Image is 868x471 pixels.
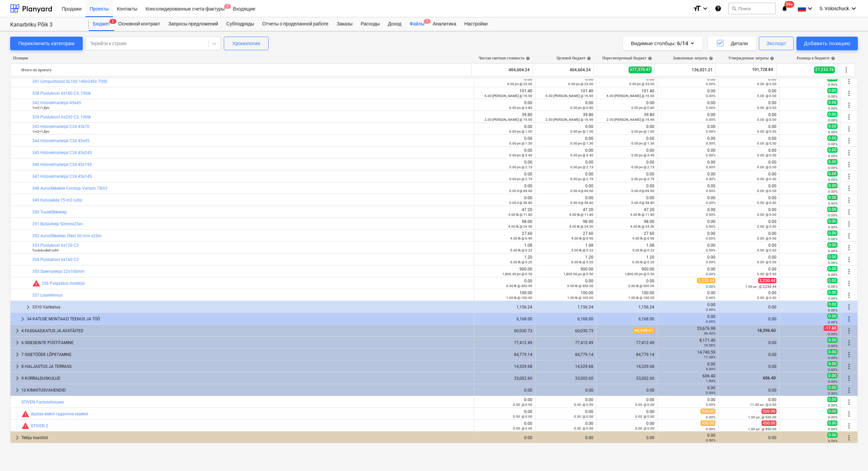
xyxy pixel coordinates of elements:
[32,233,102,238] a: 352 Aurutõkketeip (flex) 50 mm x25m
[631,106,654,110] small: 0.00 jm @ 0.80
[828,166,837,170] small: 0.00%
[258,17,333,31] a: Отчеты о проделанной работе
[599,184,654,193] div: 0.00
[721,136,776,146] div: 0.00
[827,100,837,105] span: 0.00
[570,153,593,157] small: 0.00 jm @ 3.40
[708,56,713,60] span: help
[660,172,715,181] div: 0.00
[716,39,748,48] div: Детали
[629,82,654,86] small: 0.00 jm @ 23.00
[570,142,593,145] small: 0.00 jm @ 1.30
[660,136,715,146] div: 0.00
[845,351,853,359] span: Больше действий
[32,162,92,167] a: 346 Höövelmaterjal C24 45x195
[10,56,472,61] div: Позиция
[845,208,853,216] span: Больше действий
[538,207,593,217] div: 47.20
[845,267,853,276] span: Больше действий
[32,100,81,105] a: 342 Höövelmaterjal 45x45
[757,130,776,133] small: 0.00 @ 0.00
[42,281,85,286] a: 356 Paigaldus materjal
[406,17,429,31] a: Файлы1
[599,89,654,98] div: 101.40
[599,219,654,229] div: 98.00
[508,225,532,228] small: 4.00 tk @ 24.50
[842,66,850,74] span: Больше действий
[660,160,715,169] div: 0.00
[721,124,776,134] div: 0.00
[781,4,788,13] i: notifications
[630,213,654,216] small: 4.00 tk @ 11.80
[828,142,837,146] small: 0.00%
[509,153,532,157] small: 0.00 jm @ 3.40
[224,37,269,50] button: Хронология
[477,77,532,86] div: 0.00
[599,231,654,241] div: 27.60
[474,64,530,75] div: 404,604.24
[721,172,776,181] div: 0.00
[721,184,776,193] div: 0.00
[357,17,384,31] div: Расходы
[629,67,652,73] span: 377,370.47
[757,106,776,110] small: 0.00 @ 0.00
[660,100,715,110] div: 0.00
[828,213,837,217] small: 0.00%
[570,165,593,169] small: 0.00 jm @ 2.73
[706,130,715,133] small: 0.00%
[693,4,701,13] i: format_size
[845,125,853,133] span: Больше действий
[757,153,776,157] small: 0.00 @ 0.00
[32,210,67,214] a: 350 Tuuletõkketeip
[845,303,853,311] span: Больше действий
[631,153,654,157] small: 0.00 jm @ 3.40
[509,165,532,169] small: 0.00 jm @ 2.73
[164,17,222,31] div: Запросы предложений
[845,362,853,371] span: Больше действий
[623,37,703,50] button: Видимые столбцы:6/14
[110,19,116,24] span: 3
[660,219,715,229] div: 0.00
[845,291,853,299] span: Больше действий
[804,39,850,48] div: Добавить позицию
[538,219,593,229] div: 98.00
[785,1,794,8] span: 99+
[570,201,593,205] small: 0.00 rl @ 58.80
[32,198,82,203] a: 349 Katusekile 75 m2 rullis
[828,95,837,98] small: 0.00%
[850,4,858,13] i: keyboard_arrow_down
[706,94,715,98] small: 0.00%
[89,17,114,31] a: Бюджет3
[845,386,853,394] span: Больше действий
[706,165,715,169] small: 0.00%
[429,17,460,31] a: Аналитика
[546,118,593,121] small: 2.00 [PERSON_NAME] @ 19.90
[721,195,776,205] div: 0.00
[827,88,837,93] span: 0.00
[827,135,837,141] span: 0.00
[828,130,837,134] small: 0.00%
[509,106,532,110] small: 0.00 jm @ 0.80
[607,94,654,98] small: 6.00 [PERSON_NAME] @ 16.90
[828,107,837,110] small: 0.00%
[845,434,853,442] span: Больше действий
[89,17,114,31] div: Бюджет
[477,148,532,157] div: 0.00
[706,213,715,216] small: 0.00%
[479,56,530,61] div: Чистая сметная стоимость
[757,142,776,145] small: 0.00 @ 0.00
[32,79,107,84] a: 341 Liimpuittalad GL100 140x240x 7000
[222,17,258,31] div: Субподряды
[10,37,83,50] button: Переключить категории
[32,243,79,248] a: 353 Puidukruvi 6x120 C3
[828,154,837,158] small: 0.00%
[827,183,837,188] span: 0.00
[538,195,593,205] div: 0.00
[769,56,774,60] span: help
[485,94,532,98] small: 6.00 [PERSON_NAME] @ 16.90
[32,124,90,129] a: 343 Höövelmaterjal C24 45x70
[509,142,532,145] small: 0.00 jm @ 1.30
[599,112,654,122] div: 39.80
[845,137,853,145] span: Больше действий
[32,186,107,191] a: 348 Aurutõkkekile Corotop Variant 75m2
